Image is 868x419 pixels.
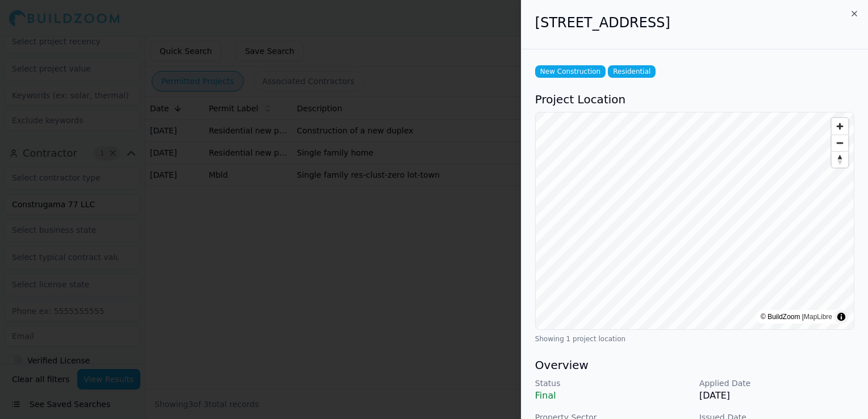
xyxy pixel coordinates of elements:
a: MapLibre [804,313,832,321]
p: Status [535,378,690,389]
p: [DATE] [699,389,854,403]
button: Reset bearing to north [832,151,848,167]
span: Residential [608,65,656,78]
span: New Construction [535,65,606,78]
p: Final [535,389,690,403]
canvas: Map [536,112,854,329]
p: Applied Date [699,378,854,389]
h3: Overview [535,357,854,373]
div: © BuildZoom | [761,311,832,322]
h3: Project Location [535,91,854,107]
div: Showing 1 project location [535,334,854,343]
h2: [STREET_ADDRESS] [535,14,854,32]
button: Zoom in [832,118,848,135]
summary: Toggle attribution [834,310,848,324]
button: Zoom out [832,135,848,151]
